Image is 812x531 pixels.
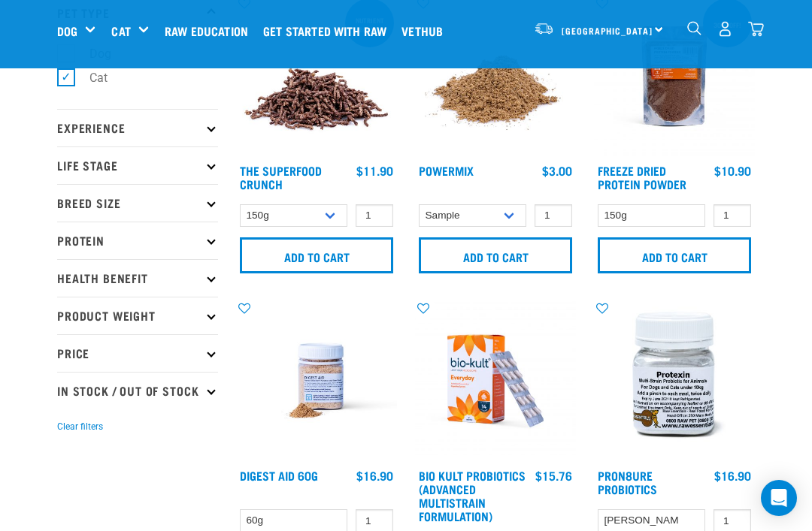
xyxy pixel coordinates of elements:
[161,1,259,61] a: Raw Education
[259,1,398,61] a: Get started with Raw
[57,109,218,146] p: Experience
[236,300,397,461] img: Raw Essentials Digest Aid Pet Supplement
[356,164,393,177] div: $11.90
[535,204,572,228] input: 1
[57,372,218,409] p: In Stock / Out Of Stock
[57,222,218,259] p: Protein
[57,259,218,297] p: Health Benefit
[748,21,764,37] img: home-icon@2x.png
[535,469,572,482] div: $15.76
[419,237,572,273] input: Add to cart
[356,204,393,228] input: 1
[240,237,393,273] input: Add to cart
[598,237,751,273] input: Add to cart
[57,297,218,334] p: Product Weight
[57,334,218,372] p: Price
[534,22,554,35] img: van-moving.png
[57,184,218,222] p: Breed Size
[687,21,701,35] img: home-icon-1@2x.png
[398,1,454,61] a: Vethub
[598,167,686,187] a: Freeze Dried Protein Powder
[714,204,751,228] input: 1
[542,164,572,177] div: $3.00
[419,472,526,519] a: Bio Kult Probiotics (Advanced Multistrain Formulation)
[714,469,751,482] div: $16.90
[356,469,393,482] div: $16.90
[714,164,751,177] div: $10.90
[57,146,218,184] p: Life Stage
[415,300,576,461] img: 2023 AUG RE Product1724
[761,480,797,516] div: Open Intercom Messenger
[240,472,318,478] a: Digest Aid 60g
[240,167,322,187] a: The Superfood Crunch
[57,22,77,40] a: Dog
[65,68,114,87] label: Cat
[111,22,130,40] a: Cat
[717,21,733,37] img: user.png
[419,167,474,173] a: Powermix
[57,420,103,433] button: Clear filters
[594,300,755,461] img: Plastic Bottle Of Protexin For Dogs And Cats
[598,472,657,492] a: ProN8ure Probiotics
[562,28,653,33] span: [GEOGRAPHIC_DATA]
